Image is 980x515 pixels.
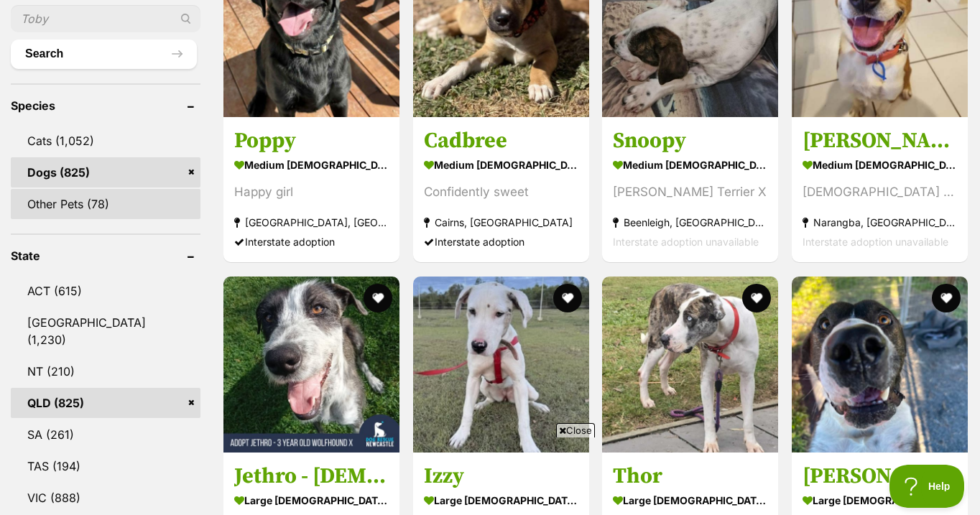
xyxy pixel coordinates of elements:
[613,236,759,249] span: Interstate adoption unavailable
[602,277,778,453] img: Thor - Bull Arab Dog
[223,117,399,263] a: Poppy medium [DEMOGRAPHIC_DATA] Dog Happy girl [GEOGRAPHIC_DATA], [GEOGRAPHIC_DATA] Interstate ad...
[228,443,752,508] iframe: Advertisement
[11,249,200,262] header: State
[413,117,589,263] a: Cadbree medium [DEMOGRAPHIC_DATA] Dog Confidently sweet Cairns, [GEOGRAPHIC_DATA] Interstate adop...
[742,284,771,312] button: favourite
[613,155,767,176] strong: medium [DEMOGRAPHIC_DATA] Dog
[803,128,957,155] h3: [PERSON_NAME]
[424,213,578,233] strong: Cairns, [GEOGRAPHIC_DATA]
[11,126,200,156] a: Cats (1,052)
[613,183,767,203] div: [PERSON_NAME] Terrier X
[792,117,968,263] a: [PERSON_NAME] medium [DEMOGRAPHIC_DATA] Dog [DEMOGRAPHIC_DATA] Beagle x Staffy Narangba, [GEOGRAP...
[11,451,200,481] a: TAS (194)
[11,356,200,386] a: NT (210)
[11,99,200,112] header: Species
[364,284,392,312] button: favourite
[602,117,778,263] a: Snoopy medium [DEMOGRAPHIC_DATA] Dog [PERSON_NAME] Terrier X Beenleigh, [GEOGRAPHIC_DATA] Interst...
[11,5,200,32] input: Toby
[234,233,389,252] div: Interstate adoption
[223,277,399,453] img: Jethro - 3 Year Old Wolfhound X - Irish Wolfhound Dog
[792,277,968,453] img: Ollie - Bull Arab Dog
[553,284,581,312] button: favourite
[424,233,578,252] div: Interstate adoption
[11,307,200,355] a: [GEOGRAPHIC_DATA] (1,230)
[11,157,200,187] a: Dogs (825)
[413,277,589,453] img: Izzy - Bull Arab Dog
[424,128,578,155] h3: Cadbree
[932,284,961,312] button: favourite
[11,419,200,450] a: SA (261)
[234,155,389,176] strong: medium [DEMOGRAPHIC_DATA] Dog
[889,465,966,508] iframe: Help Scout Beacon - Open
[424,155,578,176] strong: medium [DEMOGRAPHIC_DATA] Dog
[234,128,389,155] h3: Poppy
[803,236,948,249] span: Interstate adoption unavailable
[803,155,957,176] strong: medium [DEMOGRAPHIC_DATA] Dog
[11,189,200,219] a: Other Pets (78)
[11,388,200,418] a: QLD (825)
[11,276,200,306] a: ACT (615)
[803,213,957,233] strong: Narangba, [GEOGRAPHIC_DATA]
[803,183,957,203] div: [DEMOGRAPHIC_DATA] Beagle x Staffy
[424,183,578,203] div: Confidently sweet
[803,490,957,511] strong: large [DEMOGRAPHIC_DATA] Dog
[613,213,767,233] strong: Beenleigh, [GEOGRAPHIC_DATA]
[803,463,957,490] h3: [PERSON_NAME]
[11,40,197,68] button: Search
[234,213,389,233] strong: [GEOGRAPHIC_DATA], [GEOGRAPHIC_DATA]
[556,423,595,437] span: Close
[234,183,389,203] div: Happy girl
[11,483,200,513] a: VIC (888)
[613,128,767,155] h3: Snoopy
